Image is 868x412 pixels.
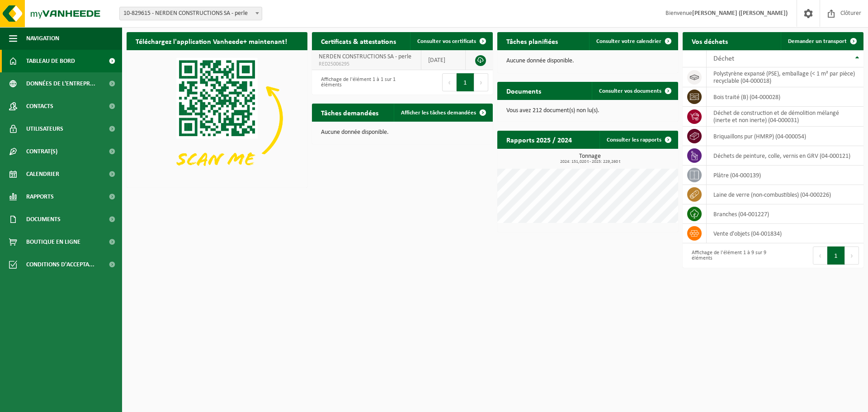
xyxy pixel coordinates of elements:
span: Afficher les tâches demandées [401,110,476,116]
span: Rapports [26,185,54,208]
span: Tableau de bord [26,50,75,72]
span: Consulter vos documents [599,88,661,94]
img: Download de VHEPlus App [127,50,307,186]
span: Calendrier [26,163,59,185]
td: plâtre (04-000139) [707,166,863,185]
h2: Certificats & attestations [312,32,405,50]
td: déchets de peinture, colle, vernis en GRV (04-000121) [707,146,863,166]
span: 10-829615 - NERDEN CONSTRUCTIONS SA - perle [119,7,262,20]
h2: Téléchargez l'application Vanheede+ maintenant! [127,32,296,50]
a: Consulter les rapports [599,131,677,149]
span: Déchet [713,55,734,62]
span: Conditions d'accepta... [26,253,94,276]
div: Affichage de l'élément 1 à 1 sur 1 éléments [316,72,398,92]
span: Navigation [26,27,59,50]
span: Consulter vos certificats [417,38,476,44]
button: 1 [457,73,474,91]
span: Documents [26,208,61,231]
span: Boutique en ligne [26,231,80,253]
button: Previous [442,73,457,91]
strong: [PERSON_NAME] ([PERSON_NAME]) [692,10,788,17]
td: briquaillons pur (HMRP) (04-000054) [707,127,863,146]
a: Consulter votre calendrier [589,32,677,50]
td: bois traité (B) (04-000028) [707,87,863,107]
h2: Rapports 2025 / 2024 [497,131,581,148]
a: Consulter vos certificats [410,32,492,50]
button: Previous [813,246,827,265]
td: branches (04-001227) [707,204,863,224]
p: Aucune donnée disponible. [506,58,669,64]
td: laine de verre (non-combustibles) (04-000226) [707,185,863,204]
span: Contrat(s) [26,140,57,163]
span: 2024: 151,020 t - 2025: 229,260 t [502,160,678,164]
a: Afficher les tâches demandées [394,104,492,122]
span: Contacts [26,95,53,118]
h2: Vos déchets [683,32,737,50]
td: déchet de construction et de démolition mélangé (inerte et non inerte) (04-000031) [707,107,863,127]
a: Demander un transport [781,32,863,50]
td: polystyrène expansé (PSE), emballage (< 1 m² par pièce) recyclable (04-000018) [707,67,863,87]
span: RED25006295 [319,61,414,68]
p: Vous avez 212 document(s) non lu(s). [506,108,669,114]
span: NERDEN CONSTRUCTIONS SA - perle [319,53,411,60]
a: Consulter vos documents [592,82,677,100]
button: Next [474,73,488,91]
h3: Tonnage [502,153,678,164]
span: 10-829615 - NERDEN CONSTRUCTIONS SA - perle [120,7,262,20]
td: vente d'objets (04-001834) [707,224,863,243]
span: Données de l'entrepr... [26,72,95,95]
p: Aucune donnée disponible. [321,129,484,136]
span: Consulter votre calendrier [596,38,661,44]
span: Demander un transport [788,38,847,44]
h2: Tâches planifiées [497,32,567,50]
td: [DATE] [421,50,466,70]
span: Utilisateurs [26,118,63,140]
h2: Documents [497,82,550,99]
button: 1 [827,246,845,265]
div: Affichage de l'élément 1 à 9 sur 9 éléments [687,246,769,265]
button: Next [845,246,859,265]
h2: Tâches demandées [312,104,387,121]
